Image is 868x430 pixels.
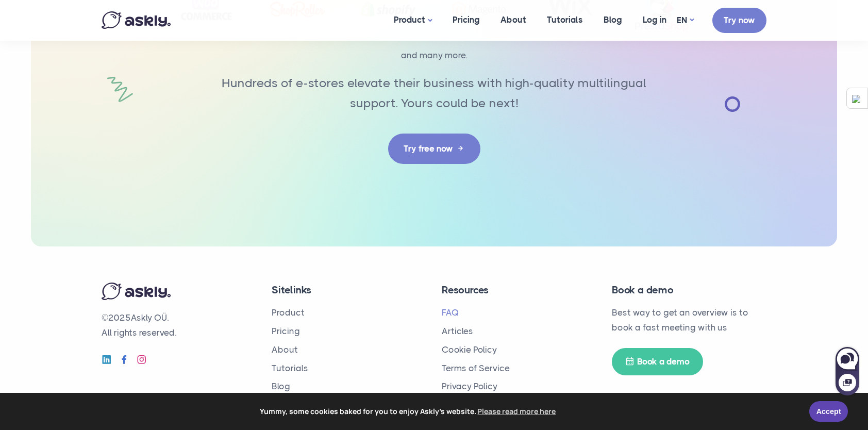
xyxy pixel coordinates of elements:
[272,326,300,336] a: Pricing
[15,404,802,419] span: Yummy, some cookies baked for you to enjoy Askly's website.
[442,363,510,373] a: Terms of Service
[677,13,694,28] a: EN
[158,48,710,63] p: and many more.
[612,283,766,297] h4: Book a demo
[272,363,308,373] a: Tutorials
[102,310,256,340] p: © Askly OÜ. All rights reserved.
[388,134,480,164] a: Try free now
[108,312,131,323] span: 2025
[272,307,305,318] a: Product
[215,73,653,113] p: Hundreds of e-stores elevate their business with high-quality multilingual support. Yours could b...
[442,326,473,336] a: Articles
[712,8,766,33] a: Try now
[102,11,171,29] img: Askly
[809,401,848,422] a: Accept
[272,344,298,355] a: About
[612,305,766,335] p: Best way to get an overview is to book a fast meeting with us
[852,95,860,103] img: DB_AMPERSAND_Pantone.svg
[442,283,596,297] h4: Resources
[102,283,171,300] img: Askly logo
[272,381,290,391] a: Blog
[834,345,860,396] iframe: Askly chat
[442,307,459,318] a: FAQ
[442,381,497,391] a: Privacy Policy
[612,348,703,375] a: Book a demo
[442,344,497,355] a: Cookie Policy
[272,283,426,297] h4: Sitelinks
[476,404,558,419] a: learn more about cookies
